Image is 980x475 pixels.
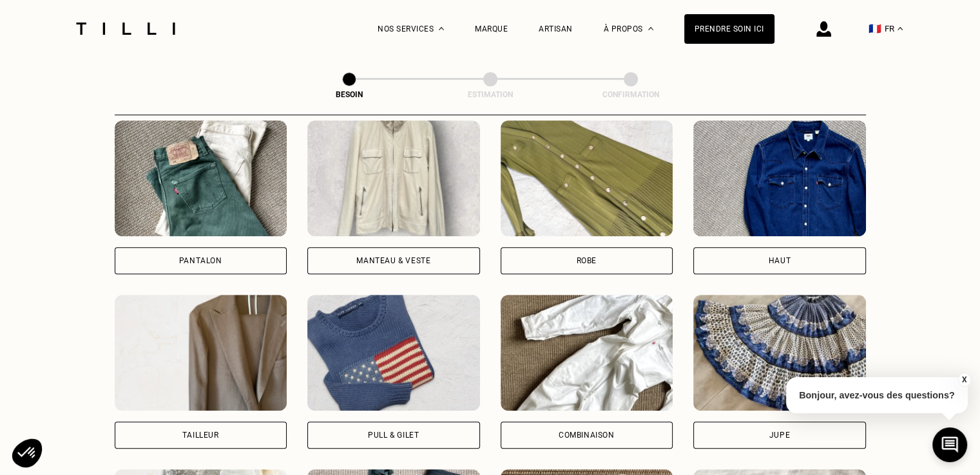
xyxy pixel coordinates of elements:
img: Menu déroulant [439,27,444,30]
img: Tilli retouche votre Manteau & Veste [307,120,480,236]
a: Artisan [539,24,573,33]
img: Tilli retouche votre Combinaison [501,295,673,411]
p: Bonjour, avez-vous des questions? [786,377,968,413]
div: Manteau & Veste [356,257,430,265]
img: Tilli retouche votre Jupe [693,295,866,411]
img: Tilli retouche votre Haut [693,120,866,236]
div: Robe [577,257,597,265]
button: X [957,373,970,387]
a: Marque [475,24,508,33]
div: Tailleur [182,431,219,439]
div: Haut [769,257,791,265]
div: Besoin [285,90,414,99]
div: Confirmation [566,90,695,99]
img: Tilli retouche votre Pull & gilet [307,295,480,411]
div: Pantalon [179,257,222,265]
img: Tilli retouche votre Robe [501,120,673,236]
div: Combinaison [559,431,615,439]
div: Estimation [426,90,555,99]
img: menu déroulant [898,27,903,30]
img: Tilli retouche votre Pantalon [115,120,287,236]
img: icône connexion [816,21,831,37]
img: Tilli retouche votre Tailleur [115,295,287,411]
a: Prendre soin ici [684,14,774,44]
span: 🇫🇷 [869,23,881,35]
div: Jupe [769,431,790,439]
img: Menu déroulant à propos [648,27,653,30]
img: Logo du service de couturière Tilli [72,23,180,35]
div: Pull & gilet [368,431,419,439]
